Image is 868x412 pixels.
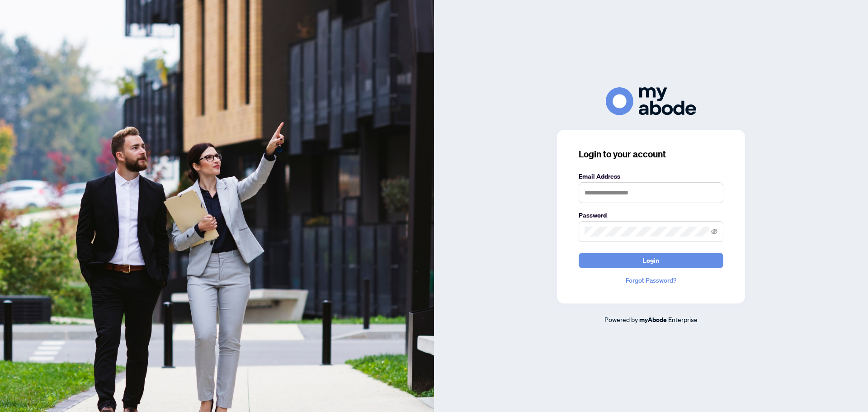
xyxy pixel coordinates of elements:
[668,315,698,323] span: Enterprise
[579,275,723,285] a: Forgot Password?
[604,315,638,323] span: Powered by
[711,228,717,235] span: eye-invisible
[579,210,723,220] label: Password
[606,87,696,115] img: ma-logo
[639,315,667,325] a: myAbode
[579,148,723,161] h3: Login to your account
[579,253,723,268] button: Login
[579,171,723,181] label: Email Address
[643,253,659,268] span: Login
